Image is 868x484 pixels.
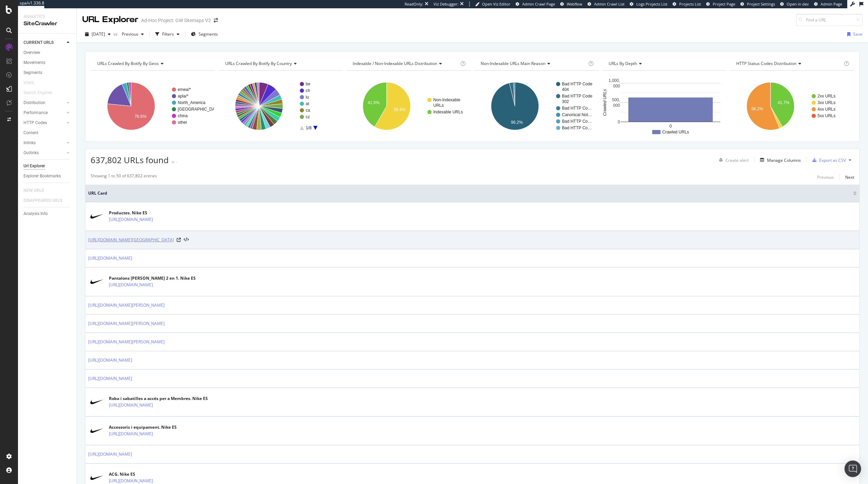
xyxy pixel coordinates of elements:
span: URLs by Depth [609,60,637,66]
text: 302 [562,99,569,104]
a: Search Engines [24,89,59,96]
div: Next [845,174,854,180]
a: Visits [24,79,41,86]
div: Filters [162,31,174,37]
text: Bad HTTP Co… [562,106,592,111]
text: 404 [562,87,569,92]
span: HTTP Status Codes Distribution [736,60,796,66]
text: 2xx URLs [818,94,835,99]
span: Projects List [679,1,701,7]
div: Explorer Bookmarks [24,173,61,180]
div: Save [853,31,862,37]
text: 0 [669,124,672,129]
text: 000 [613,84,620,89]
span: 637,802 URLs found [91,154,169,166]
a: Performance [24,109,65,117]
div: Open Intercom Messenger [844,460,861,477]
img: Equal [172,161,174,163]
a: [URL][DOMAIN_NAME] [88,451,132,458]
button: Segments [188,29,221,40]
div: Content [24,129,38,137]
h4: URLs Crawled By Botify By country [224,58,337,69]
a: Project Settings [740,1,775,7]
button: Manage Columns [757,156,801,164]
div: NEW URLS [24,187,44,194]
svg: A chart. [219,76,342,136]
a: Outlinks [24,149,65,157]
text: 96.2% [511,120,523,125]
a: HTTP Codes [24,119,65,127]
a: [URL][DOMAIN_NAME] [109,402,153,409]
span: Indexable / Non-Indexable URLs distribution [353,60,437,66]
a: NEW URLS [24,187,51,194]
span: Previous [119,31,138,37]
button: Next [845,173,854,181]
text: at [306,101,310,106]
div: Performance [24,109,48,117]
svg: A chart. [346,76,470,136]
div: Search Engines [24,89,52,96]
div: Segments [24,69,42,76]
div: Manage Columns [767,157,801,163]
a: [URL][DOMAIN_NAME] [109,430,153,437]
a: Analysis Info [24,210,72,217]
span: Segments [198,31,218,37]
text: 4xx URLs [818,107,835,112]
a: Movements [24,59,72,66]
div: Previous [817,174,834,180]
a: [URL][DOMAIN_NAME][PERSON_NAME] [88,338,165,345]
img: main image [88,422,105,439]
div: Movements [24,59,45,66]
text: 500, [612,97,620,102]
div: Viz Debugger: [434,1,459,7]
text: other [178,120,187,125]
span: Logs Projects List [636,1,667,7]
img: main image [88,273,105,290]
span: Admin Crawl List [594,1,625,7]
a: Open in dev [780,1,809,7]
a: [URL][DOMAIN_NAME] [88,375,132,382]
span: Non-Indexable URLs Main Reason [481,60,545,66]
span: Admin Page [821,1,842,7]
text: Crawled URLs [602,89,607,116]
text: ch [306,88,310,93]
text: 5xx URLs [818,113,835,118]
div: SiteCrawler [24,20,71,28]
img: main image [88,208,105,225]
text: ca [306,108,310,113]
a: Overview [24,49,72,56]
text: URLs [433,103,444,108]
svg: A chart. [474,76,599,136]
text: 1/8 [306,125,312,130]
div: Analysis Info [24,210,48,217]
div: DISAPPEARED URLS [24,197,62,204]
div: Visits [24,79,34,86]
span: Project Page [713,1,735,7]
div: Roba i sabatilles a accés per a Membres. Nike ES [109,395,208,402]
text: Non-Indexable [433,97,460,102]
input: Find a URL [796,14,862,26]
h4: Indexable / Non-Indexable URLs Distribution [351,58,459,69]
text: 0 [618,120,620,124]
span: Open in dev [787,1,809,7]
text: North_America [178,100,205,105]
div: Overview [24,49,40,56]
div: CURRENT URLS [24,39,54,46]
a: Project Page [706,1,735,7]
text: 3xx URLs [818,100,835,105]
svg: A chart. [602,76,727,136]
text: 41.6% [368,100,380,105]
a: Logs Projects List [630,1,667,7]
text: emea/* [178,87,191,92]
button: Create alert [716,155,749,166]
text: 41.7% [778,100,789,105]
img: main image [88,393,105,411]
text: Bad HTTP Code [562,94,592,99]
a: [URL][DOMAIN_NAME] [88,357,132,364]
text: lu [306,95,309,100]
text: Indexable URLs [433,110,463,114]
span: vs [113,31,119,37]
span: URL Card [88,190,851,196]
